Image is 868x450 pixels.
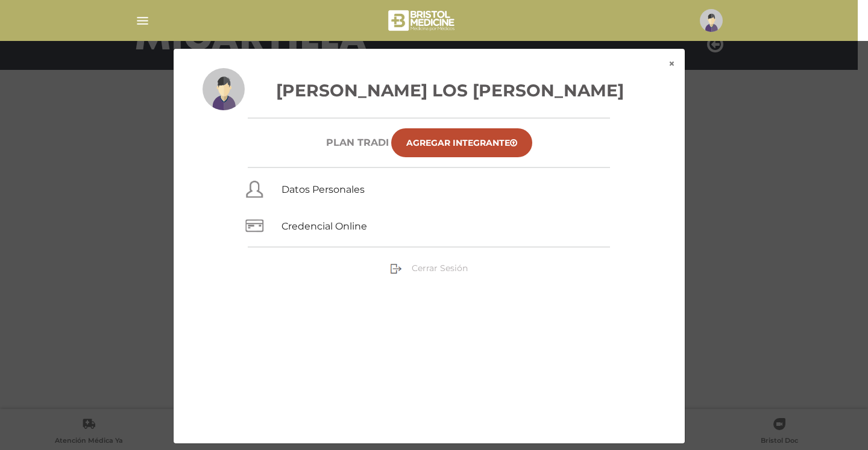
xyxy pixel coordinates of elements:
[386,6,458,35] img: bristol-medicine-blanco.png
[700,9,723,32] img: profile-placeholder.svg
[412,263,468,273] span: Cerrar Sesión
[326,137,389,148] h6: Plan TRADI
[659,49,685,79] button: ×
[390,263,468,273] a: Cerrar Sesión
[391,128,532,157] a: Agregar Integrante
[281,220,367,232] a: Credencial Online
[281,184,365,195] a: Datos Personales
[390,263,402,275] img: sign-out.png
[135,13,150,28] img: Cober_menu-lines-white.svg
[203,78,656,103] h3: [PERSON_NAME] Los [PERSON_NAME]
[203,68,245,110] img: profile-placeholder.svg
